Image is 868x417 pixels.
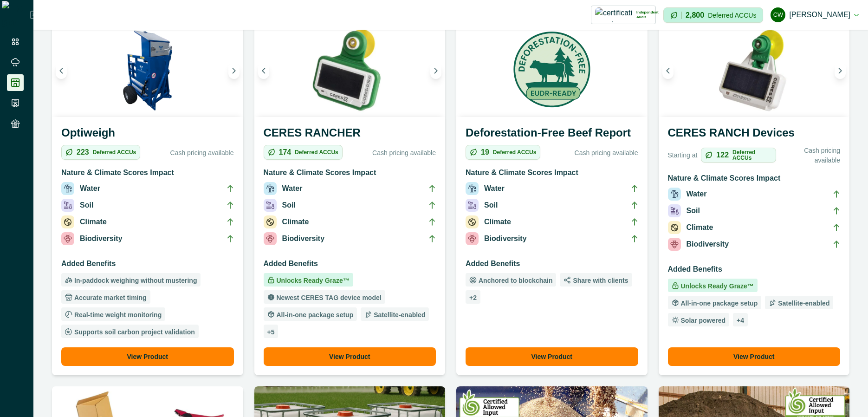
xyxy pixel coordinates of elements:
[275,312,354,318] p: All-in-one package setup
[477,277,552,284] p: Anchored to blockchain
[687,239,729,250] p: Biodiversity
[469,294,477,301] p: + 2
[282,200,296,211] p: Soil
[56,62,67,79] button: Previous image
[544,148,638,158] p: Cash pricing available
[275,277,350,284] p: Unlocks Ready Graze™
[279,149,291,156] p: 174
[484,233,527,244] p: Biodiversity
[466,124,638,145] h3: Deforestation-Free Beef Report
[679,283,754,289] p: Unlocks Ready Graze™
[264,124,436,145] h3: CERES RANCHER
[481,149,489,156] p: 19
[61,258,234,273] h3: Added Benefits
[659,24,850,117] img: A single CERES RANCH device
[636,10,659,20] p: Independent Audit
[254,24,446,117] img: A single CERES RANCHER device
[228,62,240,79] button: Next image
[595,7,633,22] img: certification logo
[264,258,436,273] h3: Added Benefits
[282,216,309,228] p: Climate
[668,264,841,279] h3: Added Benefits
[776,300,829,306] p: Satellite-enabled
[264,347,436,366] button: View Product
[144,148,233,158] p: Cash pricing available
[687,189,707,200] p: Water
[686,12,704,19] p: 2,800
[282,233,325,244] p: Biodiversity
[591,6,656,24] button: certification logoIndependent Audit
[72,294,147,301] p: Accurate market timing
[80,200,93,211] p: Soil
[430,62,441,79] button: Next image
[780,146,840,165] p: Cash pricing available
[484,183,505,194] p: Water
[72,329,195,335] p: Supports soil carbon project validation
[295,150,338,155] p: Deferred ACCUs
[372,312,425,318] p: Satellite-enabled
[687,222,713,233] p: Climate
[2,1,30,29] img: Logo
[80,233,123,244] p: Biodiversity
[80,183,100,194] p: Water
[771,4,859,26] button: cadel watson[PERSON_NAME]
[668,150,698,160] p: Starting at
[835,62,846,79] button: Next image
[679,317,725,324] p: Solar powered
[668,124,841,145] h3: CERES RANCH Devices
[466,167,638,182] h3: Nature & Climate Scores Impact
[264,167,436,182] h3: Nature & Climate Scores Impact
[275,294,382,301] p: Newest CERES TAG device model
[668,173,841,188] h3: Nature & Climate Scores Impact
[61,167,234,182] h3: Nature & Climate Scores Impact
[737,317,744,324] p: + 4
[346,148,436,158] p: Cash pricing available
[716,151,729,159] p: 122
[571,277,628,284] p: Share with clients
[679,300,758,306] p: All-in-one package setup
[708,12,756,19] p: Deferred ACCUs
[493,150,537,155] p: Deferred ACCUs
[61,124,234,145] h3: Optiweigh
[258,62,269,79] button: Previous image
[61,347,234,366] button: View Product
[72,277,197,284] p: In-paddock weighing without mustering
[93,150,136,155] p: Deferred ACCUs
[732,150,772,161] p: Deferred ACCUs
[484,200,498,211] p: Soil
[466,258,638,273] h3: Added Benefits
[687,205,700,216] p: Soil
[77,149,89,156] p: 223
[484,216,511,228] p: Climate
[282,183,303,194] p: Water
[466,347,638,366] button: View Product
[80,216,107,228] p: Climate
[668,347,841,366] button: View Product
[52,24,243,117] img: An Optiweigh unit
[72,312,162,318] p: Real-time weight monitoring
[267,329,275,335] p: + 5
[662,62,674,79] button: Previous image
